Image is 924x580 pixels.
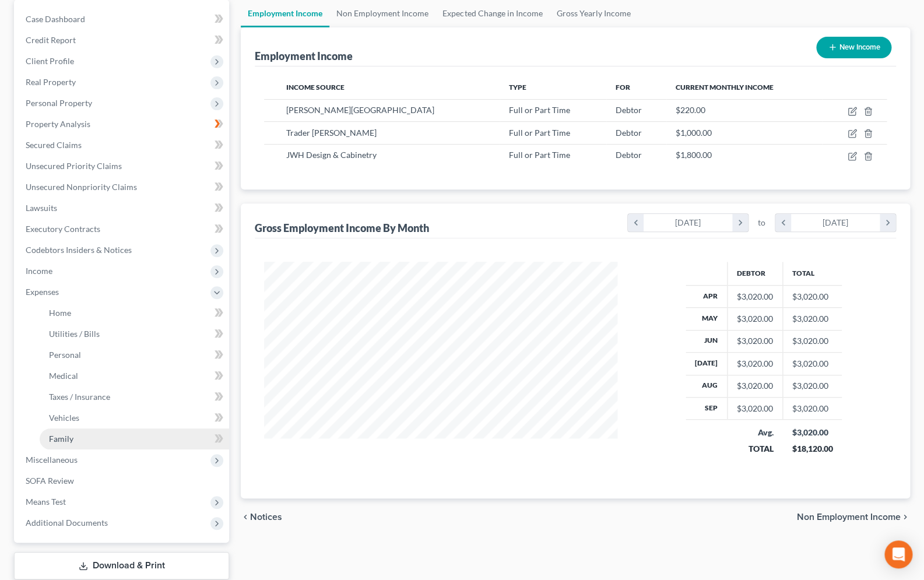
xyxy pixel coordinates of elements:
span: Taxes / Insurance [49,392,110,402]
span: Unsecured Nonpriority Claims [26,182,137,192]
span: to [758,217,765,229]
span: SOFA Review [26,476,74,486]
i: chevron_right [732,214,748,231]
span: Home [49,308,71,318]
div: [DATE] [791,214,880,231]
div: Employment Income [255,49,353,63]
div: $3,020.00 [737,335,773,347]
div: Avg. [736,427,773,438]
div: Gross Employment Income By Month [255,221,429,235]
span: JWH Design & Cabinetry [286,150,377,160]
td: $3,020.00 [782,398,842,420]
i: chevron_right [901,512,910,522]
a: Case Dashboard [16,9,229,30]
span: Client Profile [26,56,74,66]
span: Codebtors Insiders & Notices [26,245,132,255]
div: $3,020.00 [792,427,832,438]
span: Utilities / Bills [49,329,100,339]
span: Full or Part Time [509,128,570,138]
td: $3,020.00 [782,353,842,375]
span: Family [49,434,73,444]
div: $3,020.00 [737,380,773,392]
i: chevron_left [628,214,644,231]
span: Case Dashboard [26,14,85,24]
td: $3,020.00 [782,330,842,352]
td: $3,020.00 [782,308,842,330]
span: Trader [PERSON_NAME] [286,128,377,138]
span: Unsecured Priority Claims [26,161,122,171]
i: chevron_right [880,214,895,231]
span: Type [509,83,526,92]
i: chevron_left [241,512,250,522]
span: Property Analysis [26,119,90,129]
div: TOTAL [736,443,773,455]
span: Additional Documents [26,518,108,528]
div: [DATE] [644,214,733,231]
th: Apr [686,285,728,307]
th: Total [782,262,842,285]
a: Executory Contracts [16,219,229,240]
span: Current Monthly Income [676,83,774,92]
span: Notices [250,512,282,522]
a: Download & Print [14,552,229,579]
span: For [616,83,630,92]
span: Expenses [26,287,59,297]
th: May [686,308,728,330]
span: Income [26,266,52,276]
span: Debtor [616,128,642,138]
th: [DATE] [686,353,728,375]
th: Sep [686,398,728,420]
th: Aug [686,375,728,397]
a: Unsecured Priority Claims [16,156,229,177]
span: $1,000.00 [676,128,712,138]
span: Income Source [286,83,345,92]
span: Means Test [26,497,66,507]
i: chevron_left [775,214,791,231]
span: Medical [49,371,78,381]
td: $3,020.00 [782,285,842,307]
a: Personal [40,345,229,365]
span: Miscellaneous [26,455,78,465]
div: Open Intercom Messenger [884,540,912,568]
a: Secured Claims [16,135,229,156]
span: Executory Contracts [26,224,100,234]
a: Lawsuits [16,198,229,219]
div: $3,020.00 [737,358,773,370]
span: $1,800.00 [676,150,712,160]
a: Property Analysis [16,114,229,135]
th: Debtor [727,262,782,285]
a: SOFA Review [16,470,229,491]
span: Full or Part Time [509,105,570,115]
span: Personal [49,350,81,360]
button: chevron_left Notices [241,512,282,522]
span: $220.00 [676,105,705,115]
span: Vehicles [49,413,79,423]
a: Unsecured Nonpriority Claims [16,177,229,198]
div: $3,020.00 [737,313,773,325]
span: Non Employment Income [797,512,901,522]
a: Home [40,303,229,324]
td: $3,020.00 [782,375,842,397]
span: Lawsuits [26,203,57,213]
div: $3,020.00 [737,291,773,303]
span: Real Property [26,77,76,87]
th: Jun [686,330,728,352]
button: New Income [816,37,891,58]
a: Medical [40,365,229,386]
span: Secured Claims [26,140,82,150]
a: Utilities / Bills [40,324,229,345]
a: Credit Report [16,30,229,51]
div: $3,020.00 [737,403,773,414]
span: Debtor [616,150,642,160]
a: Vehicles [40,407,229,428]
span: [PERSON_NAME][GEOGRAPHIC_DATA] [286,105,434,115]
a: Family [40,428,229,449]
span: Debtor [616,105,642,115]
span: Credit Report [26,35,76,45]
span: Full or Part Time [509,150,570,160]
div: $18,120.00 [792,443,832,455]
button: Non Employment Income chevron_right [797,512,910,522]
a: Taxes / Insurance [40,386,229,407]
span: Personal Property [26,98,92,108]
